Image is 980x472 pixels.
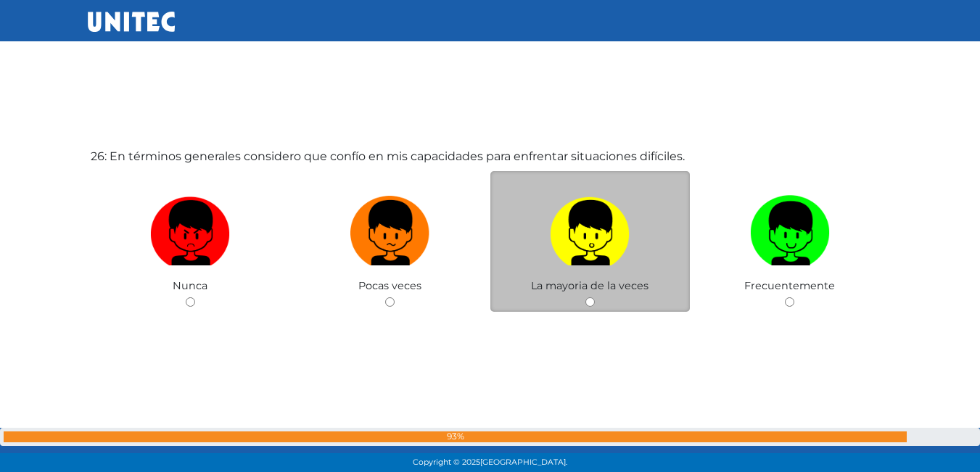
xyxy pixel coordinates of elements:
label: 26: En términos generales considero que confío en mis capacidades para enfrentar situaciones difí... [91,148,685,165]
img: UNITEC [88,12,175,32]
span: Frecuentemente [744,279,835,292]
span: La mayoria de la veces [531,279,648,292]
img: Nunca [150,190,230,266]
span: Nunca [173,279,207,292]
span: [GEOGRAPHIC_DATA]. [480,457,567,467]
div: 93% [4,431,907,442]
img: Pocas veces [350,190,430,266]
img: La mayoria de la veces [550,190,630,266]
span: Pocas veces [358,279,421,292]
img: Frecuentemente [750,190,830,266]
